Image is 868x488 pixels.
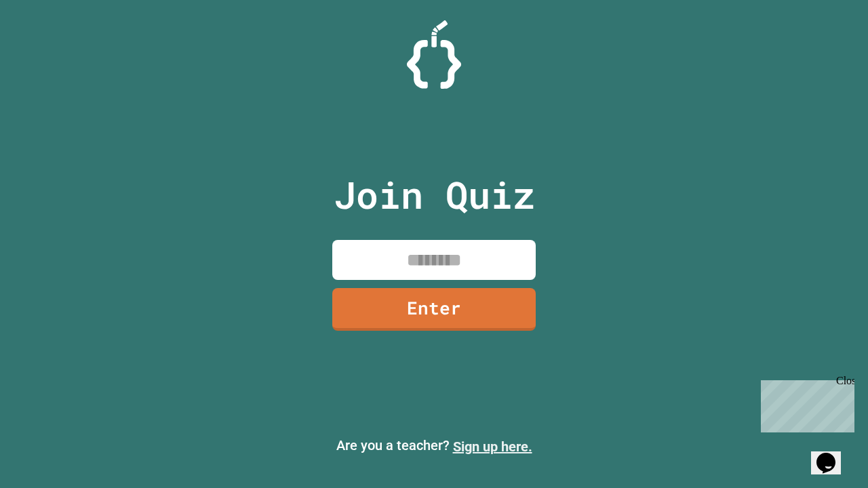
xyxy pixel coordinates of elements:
a: Sign up here. [453,439,532,455]
iframe: chat widget [755,375,854,432]
img: Logo.svg [407,20,461,89]
iframe: chat widget [811,434,854,474]
p: Join Quiz [334,167,535,223]
p: Are you a teacher? [11,435,857,457]
div: Chat with us now!Close [5,5,94,86]
a: Enter [332,288,536,331]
